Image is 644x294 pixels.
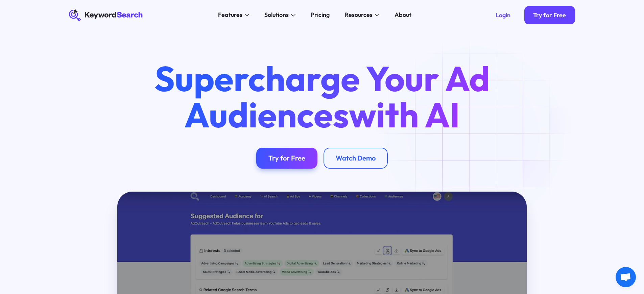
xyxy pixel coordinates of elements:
[140,60,504,132] h1: Supercharge Your Ad Audiences
[349,93,460,137] span: with AI
[256,148,317,169] a: Try for Free
[306,9,334,21] a: Pricing
[345,10,373,20] div: Resources
[336,154,376,162] div: Watch Demo
[486,6,520,24] a: Login
[524,6,575,24] a: Try for Free
[616,267,636,287] a: Open chat
[496,11,510,19] div: Login
[533,11,566,19] div: Try for Free
[268,154,305,162] div: Try for Free
[218,10,242,20] div: Features
[311,10,330,20] div: Pricing
[264,10,289,20] div: Solutions
[395,10,411,20] div: About
[390,9,416,21] a: About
